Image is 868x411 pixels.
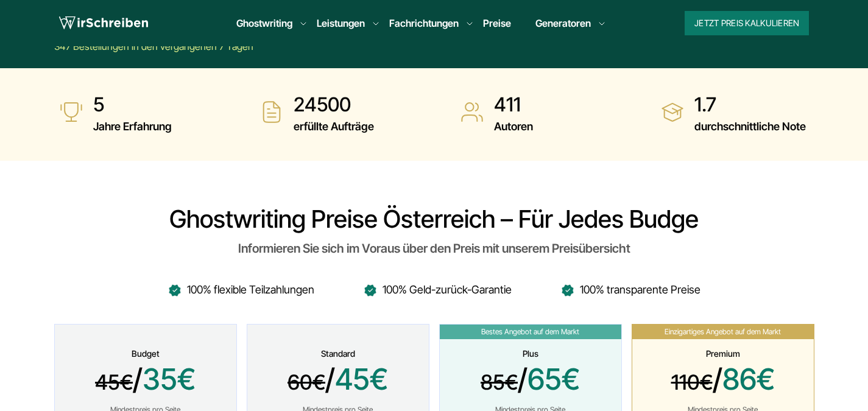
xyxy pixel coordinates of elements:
div: Standard [262,349,414,359]
span: 60€ [288,370,325,395]
img: Jahre Erfahrung [59,100,83,124]
span: 85€ [481,370,518,395]
span: / [69,362,222,399]
span: / [647,362,799,399]
span: durchschnittliche Note [694,117,806,136]
span: 35€ [143,361,196,397]
img: erfüllte Aufträge [259,100,284,124]
span: 110€ [671,370,713,395]
li: 100% flexible Teilzahlungen [168,280,314,300]
img: Autoren [460,100,484,124]
span: Jahre Erfahrung [93,117,172,136]
span: Einzigartiges Angebot auf dem Markt [632,325,814,339]
a: Preise [483,17,511,29]
span: Autoren [494,117,533,136]
span: 45€ [95,370,133,395]
a: Ghostwriting [236,16,292,30]
strong: 1.7 [694,93,806,117]
div: Premium [647,349,799,359]
a: Leistungen [317,16,365,30]
div: 347 Bestellungen in den vergangenen 7 Tagen [54,39,339,54]
li: 100% transparente Preise [560,280,700,300]
img: logo wirschreiben [59,14,148,32]
div: Plus [454,349,607,359]
a: Fachrichtungen [389,16,459,30]
span: / [454,362,607,399]
strong: 24500 [294,93,374,117]
div: Budget [69,349,222,359]
a: Generatoren [535,16,591,30]
h2: Ghostwriting Preise Österreich – für jedes Budge [54,205,814,234]
li: 100% Geld-zurück-Garantie [363,280,512,300]
span: Bestes Angebot auf dem Markt [440,325,621,339]
img: durchschnittliche Note [660,100,685,124]
strong: 411 [494,93,533,117]
span: / [262,362,414,399]
span: 65€ [528,361,580,397]
strong: 5 [93,93,172,117]
button: Jetzt Preis kalkulieren [685,11,809,35]
span: erfüllte Aufträge [294,117,374,136]
div: Informieren Sie sich im Voraus über den Preis mit unserem Preisübersicht [54,239,814,258]
span: 86€ [722,361,775,397]
span: 45€ [335,361,388,397]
